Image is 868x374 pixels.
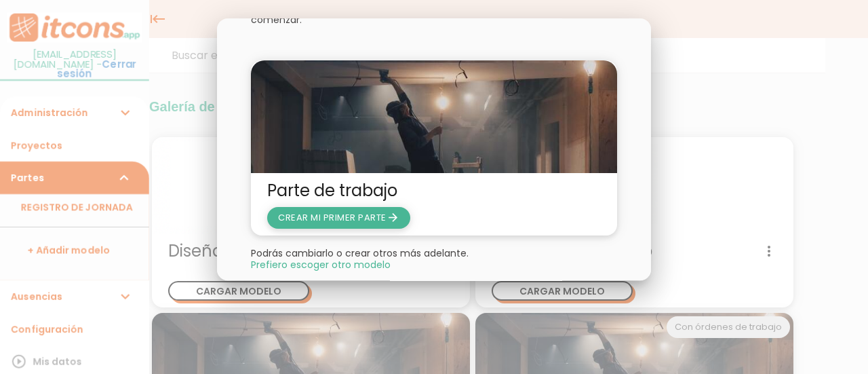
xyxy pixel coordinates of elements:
[387,207,399,229] i: arrow_forward
[267,180,601,202] span: Parte de trabajo
[251,246,469,260] span: Podrás cambiarlo o crear otros más adelante.
[251,61,617,173] img: partediariooperario.jpg
[251,260,391,269] span: Close
[278,211,399,224] span: CREAR MI PRIMER PARTE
